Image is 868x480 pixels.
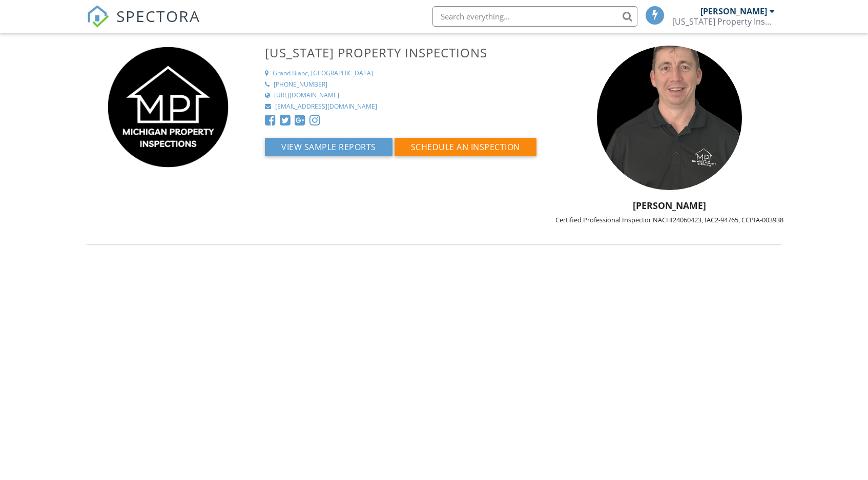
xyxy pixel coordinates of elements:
[116,5,200,27] span: SPECTORA
[274,91,339,100] div: [URL][DOMAIN_NAME]
[432,6,637,27] input: Search everything...
[265,102,546,111] a: [EMAIL_ADDRESS][DOMAIN_NAME]
[265,46,546,59] h3: [US_STATE] Property Inspections
[552,216,788,224] div: Certified Professional Inspector NACHI24060423, IAC2-94765, CCPIA-003938
[672,16,775,27] div: Michigan Property Inspections
[273,69,373,78] div: Grand Blanc, [GEOGRAPHIC_DATA]
[265,91,546,100] a: [URL][DOMAIN_NAME]
[87,14,200,35] a: SPECTORA
[395,144,536,156] a: Schedule an Inspection
[265,138,392,156] button: View Sample Reports
[107,46,230,169] img: Circle%20PERFECT%20LOGO%20%20-Black.png
[275,102,377,111] div: [EMAIL_ADDRESS][DOMAIN_NAME]
[597,46,741,190] img: heif_image.jpeg
[552,200,788,211] h5: [PERSON_NAME]
[265,80,546,89] a: [PHONE_NUMBER]
[87,5,109,28] img: The Best Home Inspection Software - Spectora
[395,138,536,156] button: Schedule an Inspection
[274,80,327,89] div: [PHONE_NUMBER]
[700,6,767,16] div: [PERSON_NAME]
[265,144,395,156] a: View Sample Reports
